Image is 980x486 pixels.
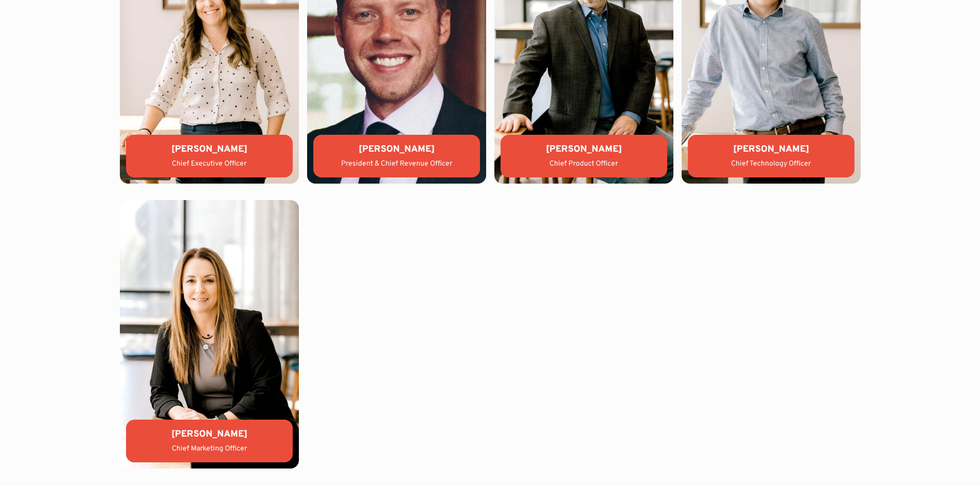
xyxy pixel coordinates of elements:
img: Kate Colacelli [120,200,299,469]
div: [PERSON_NAME] [134,428,284,441]
div: [PERSON_NAME] [134,143,284,156]
div: [PERSON_NAME] [509,143,659,156]
div: President & Chief Revenue Officer [322,159,472,169]
div: [PERSON_NAME] [322,143,472,156]
div: [PERSON_NAME] [696,143,846,156]
div: Chief Marketing Officer [134,444,284,454]
div: Chief Executive Officer [134,159,284,169]
div: Chief Product Officer [509,159,659,169]
div: Chief Technology Officer [696,159,846,169]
